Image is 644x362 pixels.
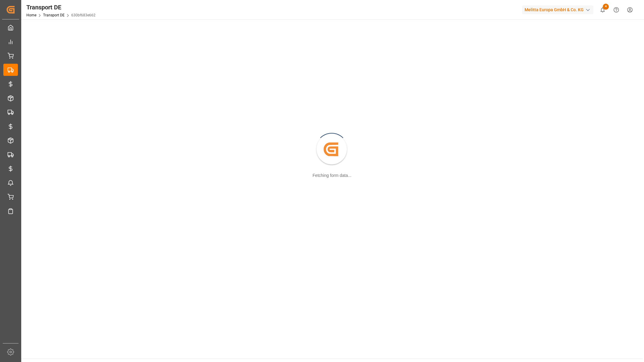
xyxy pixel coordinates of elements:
div: Transport DE [26,3,96,12]
button: show 4 new notifications [596,3,609,17]
button: Melitta Europa GmbH & Co. KG [522,4,596,15]
span: 4 [603,4,609,10]
a: Transport DE [43,13,65,17]
div: Fetching form data... [313,172,351,179]
button: Help Center [609,3,623,17]
div: Melitta Europa GmbH & Co. KG [522,5,593,14]
a: Home [26,13,36,17]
